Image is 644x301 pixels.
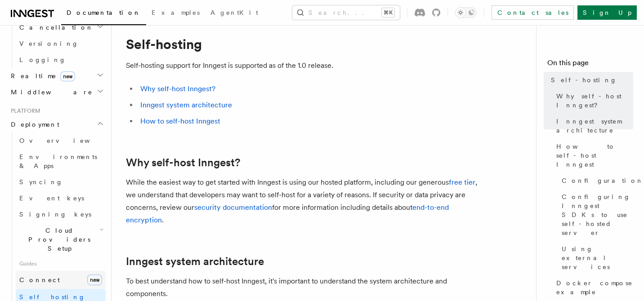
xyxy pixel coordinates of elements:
p: While the easiest way to get started with Inngest is using our hosted platform, including our gen... [126,176,486,226]
span: Versioning [19,40,79,47]
a: Why self-host Inngest? [126,156,240,169]
span: Inngest system architecture [556,117,633,135]
p: Self-hosting support for Inngest is supported as of the 1.0 release. [126,59,486,72]
span: How to self-host Inngest [556,142,633,169]
a: Using external services [558,241,633,275]
span: Using external services [562,244,633,271]
span: Overview [19,137,112,144]
span: Why self-host Inngest? [556,92,633,110]
span: Docker compose example [556,279,633,297]
a: Connectnew [16,271,106,289]
a: Event keys [16,190,106,206]
span: Event keys [19,195,84,202]
span: AgentKit [210,9,258,16]
span: Middleware [7,88,93,97]
span: Deployment [7,120,59,129]
span: Cancellation [16,23,94,32]
a: Why self-host Inngest? [553,88,633,113]
a: Overview [16,133,106,149]
a: free tier [449,178,475,186]
span: Realtime [7,71,75,80]
a: How to self-host Inngest [553,138,633,173]
a: Logging [16,52,106,68]
span: Environments & Apps [19,153,97,169]
p: To best understand how to self-host Inngest, it's important to understand the system architecture... [126,275,486,300]
span: Configuring Inngest SDKs to use self-hosted server [562,192,633,237]
a: Self-hosting [547,72,633,88]
button: Realtimenew [7,68,106,84]
a: AgentKit [205,3,264,24]
a: Signing keys [16,206,106,222]
span: Self hosting [19,293,85,301]
span: Cloud Providers Setup [16,226,99,253]
span: Connect [19,276,60,283]
kbd: ⌘K [382,8,394,17]
span: new [87,274,102,285]
a: Inngest system architecture [553,113,633,138]
span: Documentation [67,9,141,16]
span: new [60,71,75,81]
button: Middleware [7,84,106,100]
span: Guides [16,257,106,271]
span: Examples [152,9,200,16]
span: Configuration [562,176,644,185]
span: Platform [7,107,40,115]
h1: Self-hosting [126,36,486,52]
h4: On this page [547,58,633,72]
button: Cancellation [16,19,106,35]
a: Configuration [558,173,633,189]
a: Configuring Inngest SDKs to use self-hosted server [558,189,633,241]
a: Inngest system architecture [140,101,232,109]
button: Deployment [7,116,106,133]
a: Examples [146,3,205,24]
a: Sign Up [577,5,637,20]
a: Syncing [16,174,106,190]
span: Signing keys [19,211,91,218]
span: Logging [19,56,66,63]
a: security documentation [194,203,272,212]
a: Why self-host Inngest? [140,84,215,93]
a: Environments & Apps [16,149,106,174]
a: Versioning [16,35,106,52]
span: Self-hosting [551,75,617,84]
span: Syncing [19,178,63,186]
a: Inngest system architecture [126,255,264,268]
a: Documentation [61,3,146,25]
button: Cloud Providers Setup [16,222,106,257]
a: Docker compose example [553,275,633,300]
a: Contact sales [492,5,574,20]
button: Toggle dark mode [455,7,477,18]
a: How to self-host Inngest [140,117,220,125]
button: Search...⌘K [292,5,400,20]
